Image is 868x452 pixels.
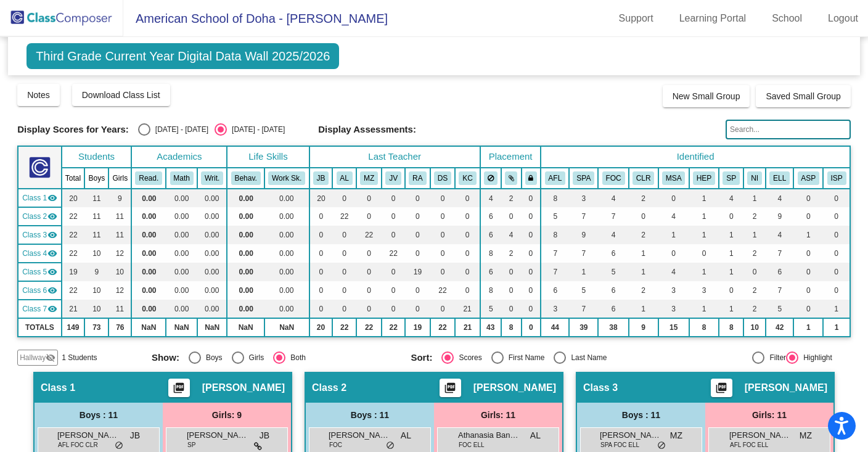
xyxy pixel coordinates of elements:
span: Class 1 [22,192,47,203]
th: Annmarie Lewis [332,168,356,189]
td: 0 [629,207,658,226]
td: 6 [598,300,628,318]
td: 7 [541,244,569,263]
td: 2 [743,207,766,226]
td: Mariam Zebian - No Class Name [18,226,62,244]
th: Keep with students [501,168,522,189]
td: 1 [793,226,823,244]
td: Renee Almy - No Class Name [18,263,62,281]
td: 0 [332,226,356,244]
td: 4 [480,189,501,207]
td: 0.00 [197,244,227,263]
td: 0 [823,189,850,207]
td: 6 [541,281,569,300]
td: 0 [522,226,541,244]
th: Kurt Callahan [455,168,480,189]
td: 0 [793,300,823,318]
td: 19 [62,263,85,281]
td: 1 [629,300,658,318]
td: 0.00 [264,263,309,281]
td: 0 [356,189,382,207]
th: Boys [84,168,108,189]
button: AFL [545,171,566,185]
button: FOC [602,171,625,185]
a: Logout [818,9,868,28]
th: English Language Learner [766,168,793,189]
td: 0.00 [264,226,309,244]
td: 0 [658,189,689,207]
td: 0 [405,244,430,263]
button: Behav. [231,171,261,185]
a: School [762,9,812,28]
td: 1 [743,226,766,244]
button: SPA [573,171,594,185]
button: Notes [17,84,60,106]
td: 0 [382,281,405,300]
button: JV [385,171,401,185]
span: Download Class List [82,90,160,100]
td: 0 [501,207,522,226]
th: Spanish [569,168,598,189]
td: 0.00 [264,189,309,207]
td: 0.00 [227,300,264,318]
td: 0 [455,244,480,263]
td: 1 [569,263,598,281]
a: Learning Portal [669,9,756,28]
td: 0 [455,189,480,207]
mat-radio-group: Select an option [138,123,285,136]
td: 0 [522,207,541,226]
td: 0 [658,244,689,263]
mat-icon: visibility [47,212,57,221]
a: Support [609,9,663,28]
span: Third Grade Current Year Digital Data Wall 2025/2026 [27,43,339,69]
td: 0.00 [166,281,197,300]
span: Class 6 [22,285,47,296]
button: Work Sk. [268,171,305,185]
th: Keep with teacher [522,168,541,189]
button: ISP [827,171,846,185]
td: 10 [84,244,108,263]
td: 11 [84,189,108,207]
td: 0 [823,263,850,281]
td: 0 [501,281,522,300]
td: 0.00 [131,263,166,281]
td: 0 [356,300,382,318]
button: HEP [693,171,715,185]
div: [DATE] - [DATE] [227,124,285,135]
th: Students [62,146,132,168]
td: 0.00 [131,300,166,318]
td: 0.00 [264,281,309,300]
td: 7 [569,300,598,318]
td: 11 [108,226,131,244]
button: ELL [769,171,790,185]
th: Involved with Counselors regularly inside the school day [629,168,658,189]
td: 1 [743,189,766,207]
td: 0.00 [166,189,197,207]
td: 1 [629,244,658,263]
td: 0 [332,300,356,318]
th: Modern Standard Arabic [658,168,689,189]
td: 0 [405,207,430,226]
td: 0 [382,263,405,281]
td: 0.00 [197,226,227,244]
td: 0 [522,281,541,300]
td: 8 [541,189,569,207]
td: 0 [309,281,333,300]
td: 9 [766,207,793,226]
td: 0 [356,207,382,226]
td: 0 [430,207,456,226]
td: 7 [569,244,598,263]
td: 0.00 [227,189,264,207]
td: 1 [719,244,743,263]
td: 0.00 [227,207,264,226]
button: Print Students Details [711,379,732,397]
td: 1 [658,226,689,244]
td: 7 [766,244,793,263]
td: 0 [430,226,456,244]
td: 0 [309,263,333,281]
button: SP [723,171,740,185]
td: 0 [719,281,743,300]
span: Display Assessments: [318,124,416,135]
td: 0 [455,226,480,244]
span: Class 4 [22,248,47,259]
